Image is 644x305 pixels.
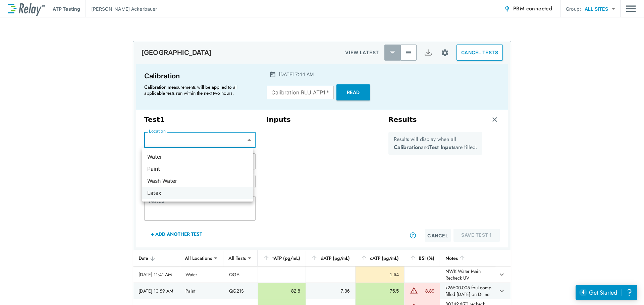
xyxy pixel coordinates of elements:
[142,151,253,163] li: Water
[576,285,637,300] iframe: Resource center
[142,175,253,187] li: Wash Water
[142,187,253,199] li: Latex
[142,163,253,175] li: Paint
